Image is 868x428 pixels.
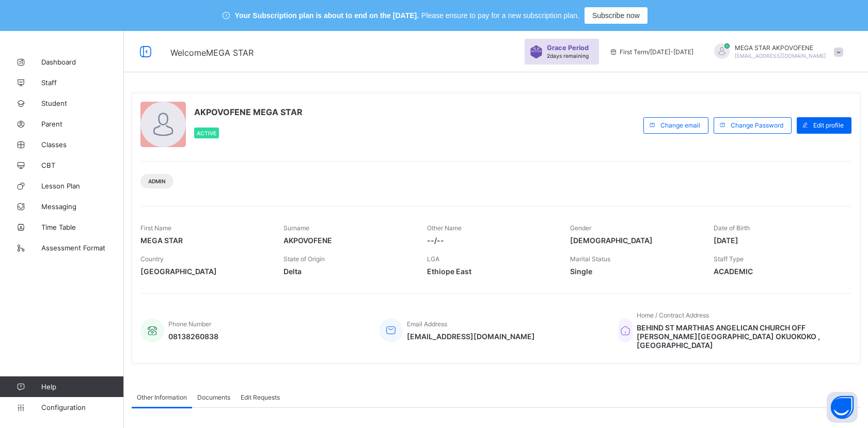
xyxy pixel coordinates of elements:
span: [GEOGRAPHIC_DATA] [140,267,268,276]
span: --/-- [427,236,555,245]
span: Time Table [41,223,124,231]
span: Delta [283,267,411,276]
div: MEGA STARAKPOVOFENE [704,43,848,60]
span: Please ensure to pay for a new subscription plan. [421,11,579,20]
span: Ethiope East [427,267,555,276]
span: Assessment Format [41,244,124,252]
span: Change Password [731,121,783,129]
span: 2 days remaining [547,53,589,59]
span: Student [41,99,124,107]
span: [DATE] [714,236,841,245]
span: AKPOVOFENE MEGA STAR [194,107,303,117]
span: Phone Number [168,320,211,328]
span: [EMAIL_ADDRESS][DOMAIN_NAME] [407,332,535,341]
span: Staff [41,78,124,87]
span: LGA [427,255,439,263]
span: Single [570,267,698,276]
span: Configuration [41,403,123,411]
span: Active [197,130,216,136]
span: session/term information [609,48,693,56]
span: Grace Period [547,44,589,52]
span: CBT [41,161,124,169]
span: Parent [41,120,124,128]
span: BEHIND ST MARTHIAS ANGELICAN CHURCH OFF [PERSON_NAME][GEOGRAPHIC_DATA] OKUOKOKO , [GEOGRAPHIC_DATA] [637,323,841,350]
span: Welcome MEGA STAR [170,47,254,58]
span: Subscribe now [592,11,640,20]
span: Email Address [407,320,447,328]
span: First Name [140,224,171,232]
span: Gender [570,224,591,232]
span: Staff Type [714,255,744,263]
span: Change email [660,121,700,129]
span: Surname [283,224,309,232]
span: [EMAIL_ADDRESS][DOMAIN_NAME] [735,53,826,59]
span: Lesson Plan [41,182,124,190]
span: Your Subscription plan is about to end on the [DATE]. [235,11,419,20]
span: Marital Status [570,255,610,263]
span: 08138260838 [168,332,218,341]
span: MEGA STAR [140,236,268,245]
span: MEGA STAR AKPOVOFENE [735,44,826,52]
span: State of Origin [283,255,325,263]
span: Help [41,383,123,391]
button: Open asap [827,392,858,423]
span: Other Information [137,393,187,401]
span: Date of Birth [714,224,750,232]
span: Edit Requests [241,393,280,401]
span: AKPOVOFENE [283,236,411,245]
span: Documents [197,393,230,401]
span: ACADEMIC [714,267,841,276]
span: Dashboard [41,58,124,66]
span: Admin [148,178,166,184]
img: sticker-purple.71386a28dfed39d6af7621340158ba97.svg [530,45,543,58]
span: Messaging [41,202,124,211]
span: Home / Contract Address [637,311,709,319]
span: Edit profile [813,121,844,129]
span: [DEMOGRAPHIC_DATA] [570,236,698,245]
span: Country [140,255,164,263]
span: Classes [41,140,124,149]
span: Other Name [427,224,462,232]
